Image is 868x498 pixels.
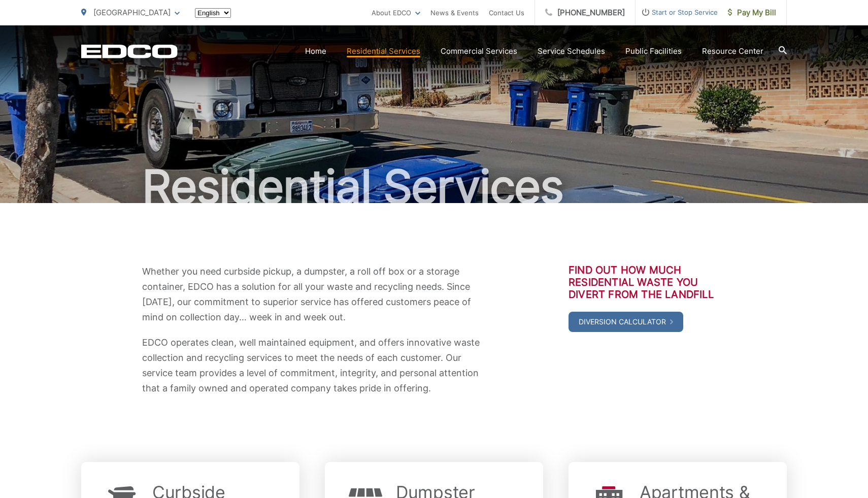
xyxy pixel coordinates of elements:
a: Contact Us [489,7,524,19]
select: Select a language [195,8,231,18]
h3: Find out how much residential waste you divert from the landfill [569,264,726,301]
span: [GEOGRAPHIC_DATA] [93,8,171,17]
a: Residential Services [347,45,420,57]
h1: Residential Services [81,161,787,212]
p: EDCO operates clean, well maintained equipment, and offers innovative waste collection and recycl... [142,335,482,396]
a: EDCD logo. Return to the homepage. [81,44,178,58]
a: Home [305,45,326,57]
a: About EDCO [372,7,420,19]
a: News & Events [430,7,479,19]
a: Commercial Services [441,45,517,57]
a: Public Facilities [625,45,682,57]
span: Pay My Bill [728,7,776,19]
a: Resource Center [702,45,763,57]
a: Service Schedules [538,45,605,57]
p: Whether you need curbside pickup, a dumpster, a roll off box or a storage container, EDCO has a s... [142,264,482,325]
a: Diversion Calculator [569,312,683,332]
